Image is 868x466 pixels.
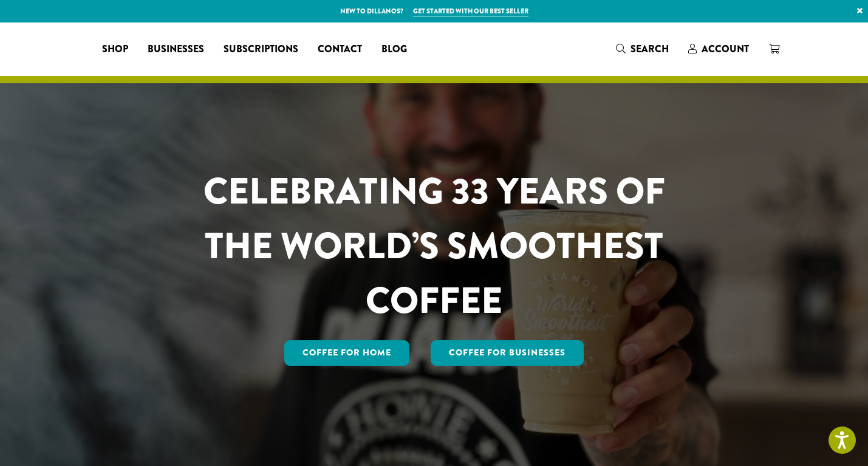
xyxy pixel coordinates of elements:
h1: CELEBRATING 33 YEARS OF THE WORLD’S SMOOTHEST COFFEE [168,164,701,328]
span: Contact [318,42,362,57]
span: Shop [102,42,128,57]
a: Shop [92,39,138,59]
a: Get started with our best seller [413,6,528,16]
a: Search [606,39,678,59]
span: Blog [381,42,407,57]
a: Coffee for Home [284,340,409,366]
span: Account [702,42,749,56]
span: Businesses [148,42,204,57]
a: Coffee For Businesses [431,340,584,366]
span: Subscriptions [224,42,298,57]
span: Search [630,42,669,56]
